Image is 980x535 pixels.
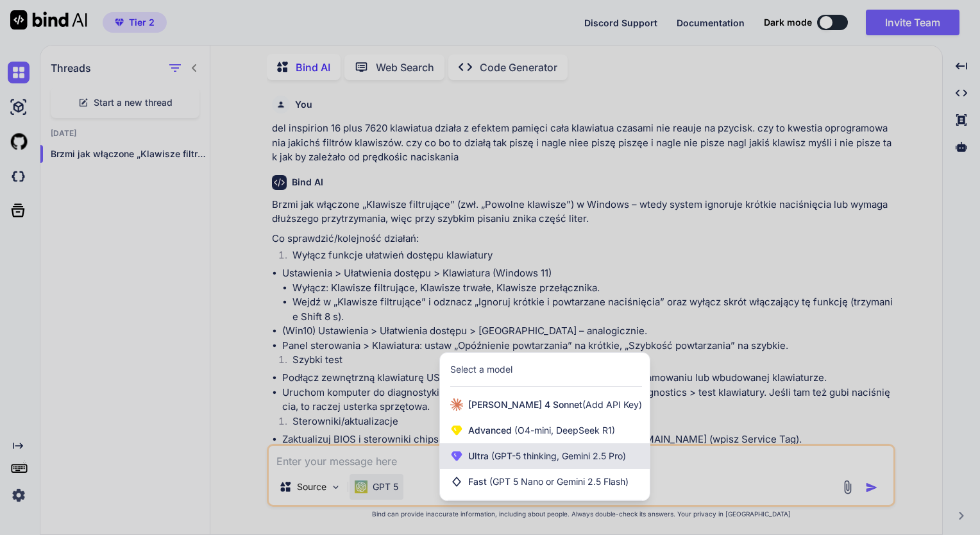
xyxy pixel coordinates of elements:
[512,425,615,436] span: (O4-mini, DeepSeek R1)
[489,476,629,487] span: (GPT 5 Nano or Gemini 2.5 Flash)
[489,450,626,461] span: (GPT-5 thinking, Gemini 2.5 Pro)
[450,363,512,376] div: Select a model
[468,475,629,488] span: Fast
[468,450,626,463] span: Ultra
[468,398,642,411] span: [PERSON_NAME] 4 Sonnet
[468,424,615,437] span: Advanced
[582,399,642,410] span: (Add API Key)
